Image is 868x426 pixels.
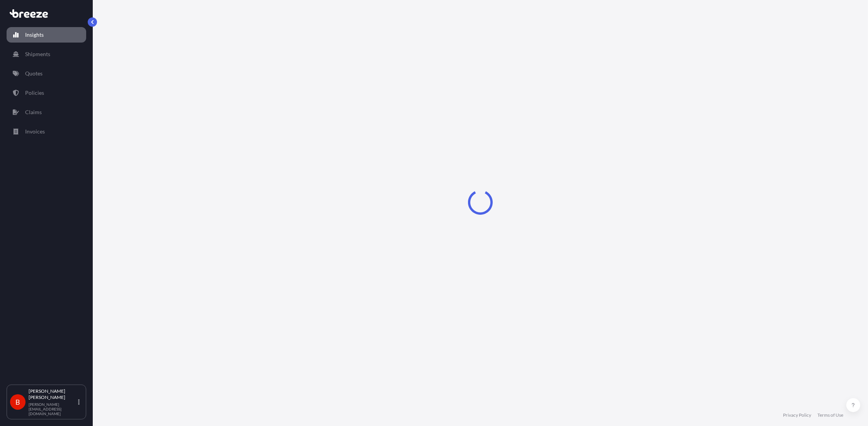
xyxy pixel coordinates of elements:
[783,412,811,418] a: Privacy Policy
[25,70,43,77] p: Quotes
[25,128,45,135] p: Invoices
[15,398,20,406] span: B
[25,50,50,58] p: Shipments
[7,66,86,81] a: Quotes
[7,27,86,43] a: Insights
[7,85,86,101] a: Policies
[25,89,44,97] p: Policies
[25,31,44,39] p: Insights
[817,412,843,418] a: Terms of Use
[7,124,86,139] a: Invoices
[29,388,77,400] p: [PERSON_NAME] [PERSON_NAME]
[7,46,86,62] a: Shipments
[7,104,86,120] a: Claims
[29,402,77,416] p: [PERSON_NAME][EMAIL_ADDRESS][DOMAIN_NAME]
[25,108,42,116] p: Claims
